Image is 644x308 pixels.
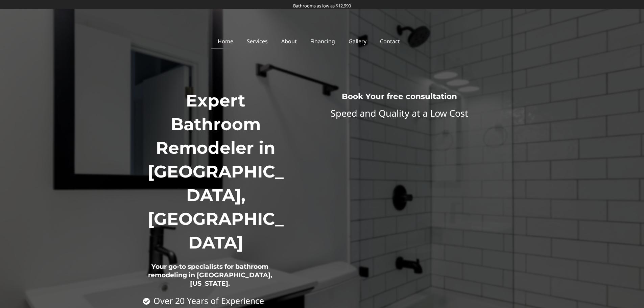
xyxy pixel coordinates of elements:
[152,296,264,305] span: Over 20 Years of Experience
[211,33,240,49] a: Home
[304,33,342,49] a: Financing
[275,33,304,49] a: About
[373,33,407,49] a: Contact
[143,255,278,297] h2: Your go-to specialists for bathroom remodeling in [GEOGRAPHIC_DATA], [US_STATE].
[342,33,373,49] a: Gallery
[297,92,501,102] h3: Book Your free consultation
[288,95,510,146] iframe: Website Form
[143,89,289,255] h1: Expert Bathroom Remodeler in [GEOGRAPHIC_DATA], [GEOGRAPHIC_DATA]
[331,107,468,119] span: Speed and Quality at a Low Cost
[240,33,275,49] a: Services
